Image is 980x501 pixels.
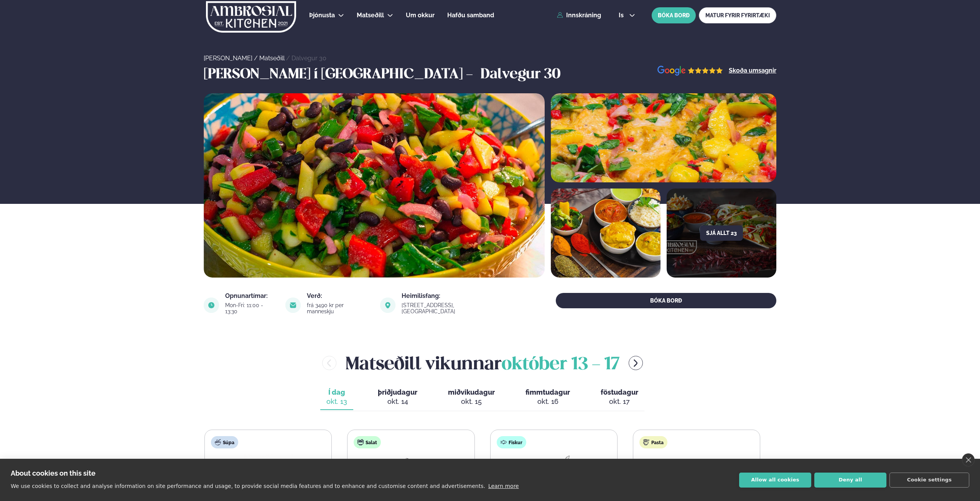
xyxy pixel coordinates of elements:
img: fish.svg [501,439,507,445]
a: MATUR FYRIR FYRIRTÆKI [699,7,776,23]
img: Soup.png [244,455,293,490]
h2: Matseðill vikunnar [346,351,619,375]
button: is [613,12,641,18]
div: Súpa [211,436,238,448]
button: þriðjudagur okt. 14 [372,385,423,410]
span: Í dag [326,388,347,397]
span: Þjónusta [309,12,335,19]
a: Þjónusta [309,11,335,20]
a: Skoða umsagnir [729,68,776,74]
a: link [402,307,508,316]
button: Sjá allt 23 [700,225,743,241]
img: image alt [657,66,723,76]
span: Um okkur [406,12,435,19]
div: Opnunartímar: [225,293,276,299]
div: Verð: [307,293,371,299]
div: okt. 14 [378,397,417,406]
img: soup.svg [215,439,221,445]
span: is [619,12,626,18]
img: image alt [551,188,660,278]
button: BÓKA BORÐ [556,293,776,308]
img: image alt [551,93,776,182]
button: föstudagur okt. 17 [595,385,644,410]
a: close [962,453,975,466]
button: menu-btn-right [629,356,643,370]
div: [STREET_ADDRESS], [GEOGRAPHIC_DATA] [402,302,508,314]
span: miðvikudagur [448,388,495,396]
button: fimmtudagur okt. 16 [519,385,576,410]
a: Um okkur [406,11,435,20]
img: image alt [204,93,545,278]
a: Innskráning [557,12,601,19]
a: Dalvegur 30 [292,55,326,62]
button: menu-btn-left [322,356,336,370]
img: image alt [285,298,301,313]
div: Pasta [639,436,667,448]
span: / [286,55,292,62]
a: Matseðill [259,55,285,62]
div: frá 3490 kr per manneskju [307,302,371,314]
button: Allow all cookies [739,473,811,488]
span: Matseðill [357,12,384,19]
img: Salad.png [386,455,435,490]
img: image alt [204,298,219,313]
span: / [254,55,259,62]
span: fimmtudagur [525,388,570,396]
button: Deny all [814,473,886,488]
img: image alt [380,298,395,313]
img: logo [205,1,297,33]
span: október 13 - 17 [502,356,619,373]
img: Fish.png [529,455,578,490]
a: Hafðu samband [447,11,494,20]
button: Í dag okt. 13 [320,385,353,410]
a: [PERSON_NAME] [204,55,252,62]
a: Matseðill [357,11,384,20]
span: Hafðu samband [447,12,494,19]
strong: About cookies on this site [11,469,96,477]
div: Fiskur [497,436,526,448]
span: þriðjudagur [378,388,417,396]
span: föstudagur [601,388,638,396]
div: okt. 13 [326,397,347,406]
div: okt. 17 [601,397,638,406]
button: miðvikudagur okt. 15 [442,385,501,410]
div: Heimilisfang: [402,293,508,299]
div: okt. 16 [525,397,570,406]
div: Mon-Fri: 11:00 - 13:30 [225,302,276,314]
h3: Dalvegur 30 [481,66,560,84]
button: Cookie settings [889,473,969,488]
img: Spagetti.png [672,455,721,490]
a: Learn more [488,483,519,489]
img: pasta.svg [643,439,649,445]
div: okt. 15 [448,397,495,406]
div: Salat [354,436,381,448]
h3: [PERSON_NAME] í [GEOGRAPHIC_DATA] - [204,66,477,84]
p: We use cookies to collect and analyse information on site performance and usage, to provide socia... [11,483,485,489]
img: salad.svg [357,439,364,445]
button: BÓKA BORÐ [652,7,696,23]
